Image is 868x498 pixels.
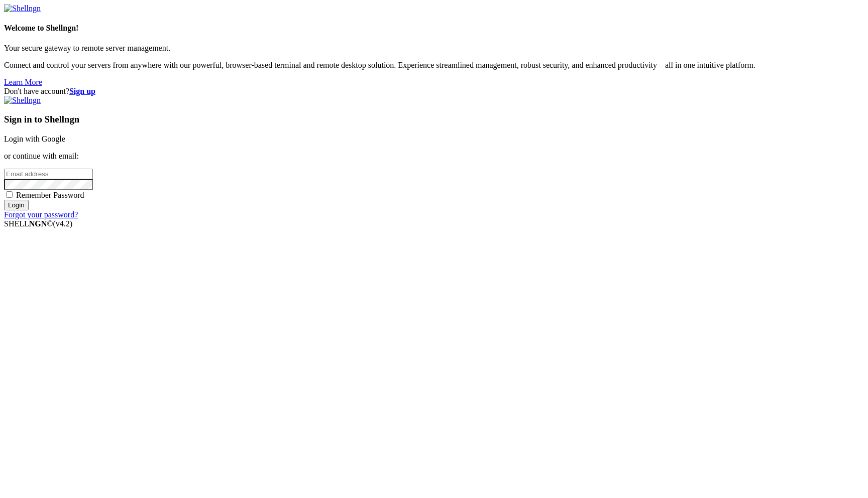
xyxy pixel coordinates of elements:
h3: Sign in to Shellngn [4,114,864,125]
p: Connect and control your servers from anywhere with our powerful, browser-based terminal and remo... [4,61,864,70]
span: SHELL © [4,219,72,228]
div: Don't have account? [4,87,864,96]
a: Sign up [69,87,95,95]
span: 4.2.0 [53,219,73,228]
input: Login [4,200,29,210]
a: Forgot your password? [4,210,78,219]
b: NGN [29,219,47,228]
p: or continue with email: [4,152,864,161]
a: Login with Google [4,135,65,143]
img: Shellngn [4,4,41,13]
h4: Welcome to Shellngn! [4,24,864,33]
input: Remember Password [6,191,13,198]
img: Shellngn [4,96,41,105]
span: Remember Password [16,191,84,199]
p: Your secure gateway to remote server management. [4,44,864,53]
input: Email address [4,169,93,179]
a: Learn More [4,78,42,86]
